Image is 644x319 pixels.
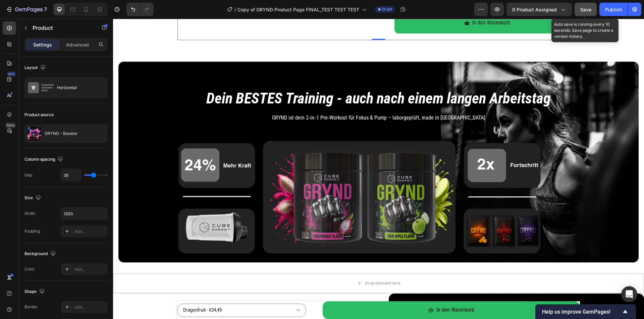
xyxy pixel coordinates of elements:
div: In den Warenkorb [359,1,397,8]
div: Column spacing [24,155,64,164]
div: Color [24,266,35,272]
button: Publish [599,3,628,16]
p: Dein BESTES Training - auch nach einem langen Arbeitstag [70,70,461,90]
span: Help us improve GemPages! [542,309,621,315]
div: Add... [74,266,106,272]
button: Show survey - Help us improve GemPages! [542,308,629,316]
span: / [234,6,236,13]
p: Advanced [66,41,89,48]
input: Auto [61,169,81,181]
div: Background [24,249,57,258]
div: Horizontal [57,80,98,95]
iframe: Design area [113,19,644,319]
div: Shape [24,287,46,296]
div: Add... [74,304,106,310]
div: 450 [6,71,16,77]
div: Layout [24,63,47,72]
div: Open Intercom Messenger [621,286,637,302]
span: Save [580,7,591,12]
div: Add... [74,229,106,235]
div: Publish [605,6,622,13]
div: Padding [24,228,40,234]
div: In den Warenkorb [323,287,361,296]
p: 7 [44,5,47,13]
div: Product source [24,112,54,118]
span: Copy of GRYND Product Page FINAL_TEST TEST TEST [237,6,359,13]
input: Auto [61,208,107,220]
div: Undo/Redo [126,3,154,16]
p: Settings [33,41,52,48]
img: product feature img [28,127,41,140]
button: In den Warenkorb [210,283,467,300]
div: Gap [24,172,32,178]
div: Background Image [5,43,526,244]
div: Width [24,211,36,217]
button: 7 [3,3,50,16]
span: Draft [382,6,392,12]
div: Drop element here [252,262,287,267]
div: Border [24,304,38,310]
div: Size [24,193,42,203]
h2: Rich Text Editor. Editing area: main [70,69,462,90]
div: Beta [5,123,16,128]
p: GRYND ist dein 2‑in‑1 Pre‑Workout für Fokus & Pump – laborgeprüft, made in [GEOGRAPHIC_DATA] [70,94,461,104]
button: 0 product assigned [506,3,572,16]
button: Save [575,3,597,16]
p: GRYND - Booster [45,131,78,136]
span: 0 product assigned [512,6,557,13]
p: Product [33,24,90,32]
